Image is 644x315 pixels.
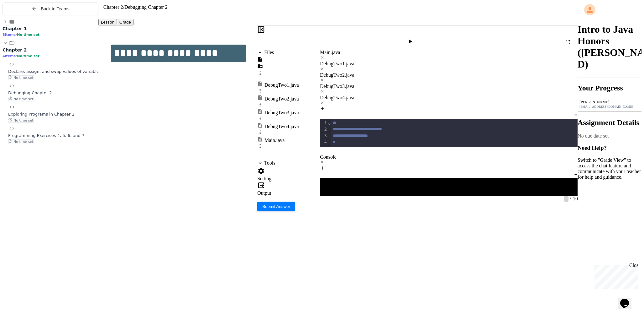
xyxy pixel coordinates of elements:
[320,84,578,95] div: DebugTwo3.java
[264,160,275,166] div: Tools
[103,4,123,10] span: Chapter 2
[3,33,16,37] span: 8 items
[564,195,568,202] span: -
[8,118,34,123] span: No time set
[572,196,578,201] span: 10
[3,54,16,58] span: 4 items
[17,54,39,58] span: No time set
[320,133,328,139] div: 3
[16,54,17,58] span: •
[257,190,299,196] div: Output
[3,47,27,52] span: Chapter 2
[579,105,640,108] div: [EMAIL_ADDRESS][DOMAIN_NAME]
[3,3,98,15] button: Back to Teams
[618,290,638,309] iframe: chat widget
[320,84,578,89] div: DebugTwo3.java
[264,110,299,116] div: DebugTwo3.java
[570,196,571,201] span: /
[320,50,578,55] div: Main.java
[8,69,101,74] span: Declare, assign, and swap values of variables
[3,26,27,31] span: Chapter 1
[578,157,641,180] p: Switch to "Grade View" to access the chat feature and communicate with your teacher for help and ...
[592,263,638,289] iframe: chat widget
[124,4,168,10] span: Debugging Chapter 2
[320,61,578,67] div: DebugTwo1.java
[578,3,641,17] div: My Account
[8,112,74,117] span: Exploring Programs in Chapter 2
[16,32,17,37] span: •
[579,100,640,105] div: [PERSON_NAME]
[98,19,117,25] button: Lesson
[3,3,43,40] div: Chat with us now!Close
[320,95,578,106] div: DebugTwo4.java
[320,95,578,100] div: DebugTwo4.java
[578,24,641,70] h1: Intro to Java Honors ([PERSON_NAME] D)
[578,118,641,127] h2: Assignment Details
[8,97,34,101] span: No time set
[8,90,52,95] span: Debugging Chapter 2
[257,202,295,211] button: Submit Answer
[8,139,34,144] span: No time set
[578,133,641,139] div: No due date set
[262,204,290,209] span: Submit Answer
[578,144,641,151] h3: Need Help?
[117,19,134,25] button: Grade
[257,176,299,182] div: Settings
[320,50,578,61] div: Main.java
[8,133,84,138] span: Programming Exercises 4, 5, 6, and 7
[8,75,34,80] span: No time set
[320,146,328,152] div: 5
[320,154,578,160] div: Console
[264,50,274,55] div: Files
[264,96,299,102] div: DebugTwo2.java
[264,138,285,143] div: Main.java
[578,84,641,92] h2: Your Progress
[320,139,328,145] div: 4
[41,6,70,11] span: Back to Teams
[264,124,299,129] div: DebugTwo4.java
[320,120,328,126] div: 1
[123,4,124,10] span: /
[320,154,578,166] div: Console
[320,61,578,72] div: DebugTwo1.java
[17,33,39,37] span: No time set
[320,72,578,84] div: DebugTwo2.java
[320,72,578,78] div: DebugTwo2.java
[320,126,328,133] div: 2
[264,82,299,88] div: DebugTwo1.java
[328,120,331,125] span: Fold line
